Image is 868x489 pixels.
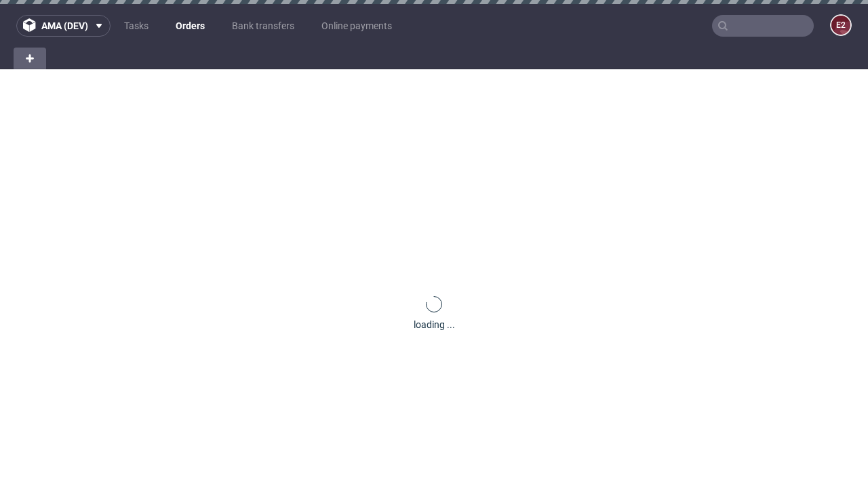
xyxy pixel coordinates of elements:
[116,15,157,37] a: Tasks
[16,15,111,37] button: ama (dev)
[224,15,302,37] a: Bank transfers
[313,15,400,37] a: Online payments
[41,21,88,31] span: ama (dev)
[831,16,850,35] figcaption: e2
[414,318,455,331] div: loading ...
[167,15,213,37] a: Orders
